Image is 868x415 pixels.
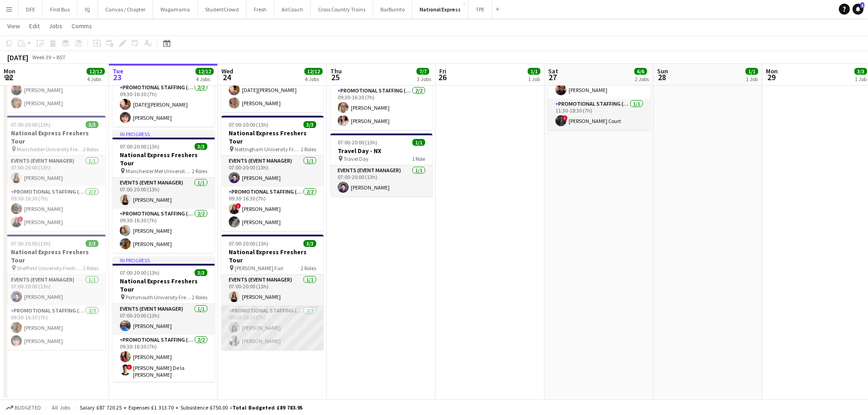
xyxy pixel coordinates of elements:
[236,203,241,209] span: !
[373,0,412,18] button: BarBurrito
[232,404,303,411] span: Total Budgeted £89 783.95
[746,76,758,82] div: 1 Job
[113,130,215,253] app-job-card: In progress07:00-20:00 (13h)3/3National Express Freshers Tour Manchester Met University Freshers ...
[4,156,106,187] app-card-role: Events (Event Manager)1/107:00-20:00 (13h)[PERSON_NAME]
[83,146,98,153] span: 2 Roles
[330,165,432,196] app-card-role: Events (Event Manager)1/107:00-20:00 (13h)[PERSON_NAME]
[30,54,53,61] span: Week 39
[11,121,51,128] span: 07:00-20:00 (13h)
[344,155,369,162] span: Travel Day
[657,67,668,75] span: Sun
[303,121,316,128] span: 3/3
[303,240,316,247] span: 3/3
[412,155,425,162] span: 1 Role
[120,269,159,276] span: 07:00-20:00 (13h)
[113,256,215,264] div: In progress
[68,20,96,32] a: Comms
[4,116,106,231] app-job-card: 07:00-20:00 (13h)3/3National Express Freshers Tour Manchester University Freshers Fair2 RolesEven...
[4,20,24,32] a: View
[198,0,247,18] button: StudentCrowd
[860,2,864,8] span: 1
[87,68,105,75] span: 12/12
[49,22,62,30] span: Jobs
[7,22,20,30] span: View
[4,306,106,350] app-card-role: Promotional Staffing (Brand Ambassadors)2/209:30-16:30 (7h)[PERSON_NAME][PERSON_NAME]
[220,72,233,82] span: 24
[221,306,324,350] app-card-role: Promotional Staffing (Brand Ambassadors)2/209:30-16:30 (7h)[PERSON_NAME][PERSON_NAME]
[412,139,425,146] span: 1/1
[229,240,268,247] span: 07:00-20:00 (13h)
[17,146,83,153] span: Manchester University Freshers Fair
[235,146,301,153] span: Nottingham University Freshers Fair
[330,86,432,130] app-card-role: Promotional Staffing (Brand Ambassadors)2/209:30-16:30 (7h)[PERSON_NAME][PERSON_NAME]
[113,130,215,138] div: In progress
[195,269,207,276] span: 3/3
[4,68,106,112] app-card-role: Promotional Staffing (Brand Ambassadors)2/209:30-16:30 (7h)[PERSON_NAME][PERSON_NAME]
[43,0,77,18] button: First Bus
[439,67,447,75] span: Fri
[338,139,377,146] span: 07:00-20:00 (13h)
[86,121,98,128] span: 3/3
[113,178,215,209] app-card-role: Events (Event Manager)1/107:00-20:00 (13h)[PERSON_NAME]
[113,304,215,335] app-card-role: Events (Event Manager)1/107:00-20:00 (13h)[PERSON_NAME]
[304,68,323,75] span: 12/12
[153,0,198,18] button: Wagamama
[4,67,15,75] span: Mon
[412,0,468,18] button: National Express
[416,68,429,75] span: 7/7
[80,404,303,411] div: Salary £87 720.25 + Expenses £1 313.70 + Subsistence £750.00 =
[2,72,15,82] span: 22
[113,67,123,75] span: Tue
[221,248,324,264] h3: National Express Freshers Tour
[196,76,213,82] div: 4 Jobs
[11,240,51,247] span: 07:00-20:00 (13h)
[120,143,159,150] span: 07:00-20:00 (13h)
[19,0,43,18] button: DFE
[113,277,215,293] h3: National Express Freshers Tour
[113,82,215,127] app-card-role: Promotional Staffing (Brand Ambassadors)2/209:30-16:30 (7h)[DATE][PERSON_NAME][PERSON_NAME]
[113,256,215,382] app-job-card: In progress07:00-20:00 (13h)3/3National Express Freshers Tour Portsmouth University Freshers Fair...
[311,0,373,18] button: Cross Country Trains
[221,275,324,306] app-card-role: Events (Event Manager)1/107:00-20:00 (13h)[PERSON_NAME]
[18,216,23,222] span: !
[468,0,492,18] button: TPE
[15,405,41,411] span: Budgeted
[126,168,192,174] span: Manchester Met University Freshers Fair
[745,68,758,75] span: 1/1
[330,133,432,196] app-job-card: 07:00-20:00 (13h)1/1Travel Day - NX Travel Day1 RoleEvents (Event Manager)1/107:00-20:00 (13h)[PE...
[195,68,214,75] span: 12/12
[330,67,342,75] span: Thu
[26,20,43,32] a: Edit
[192,294,207,301] span: 2 Roles
[45,20,66,32] a: Jobs
[634,68,647,75] span: 6/6
[330,147,432,155] h3: Travel Day - NX
[417,76,431,82] div: 3 Jobs
[438,72,447,82] span: 26
[83,265,98,272] span: 2 Roles
[548,99,650,130] app-card-role: Promotional Staffing (Brand Ambassadors)1/111:30-18:30 (7h)![PERSON_NAME] Court
[29,22,40,30] span: Edit
[127,364,132,370] span: !
[854,68,867,75] span: 3/3
[235,265,283,272] span: [PERSON_NAME] Fair
[548,67,558,75] span: Sat
[221,67,233,75] span: Wed
[4,235,106,350] app-job-card: 07:00-20:00 (13h)3/3National Express Freshers Tour Sheffield University Freshers Fair2 RolesEvent...
[7,53,28,62] div: [DATE]
[528,68,540,75] span: 1/1
[111,72,123,82] span: 23
[86,240,98,247] span: 3/3
[4,275,106,306] app-card-role: Events (Event Manager)1/107:00-20:00 (13h)[PERSON_NAME]
[247,0,274,18] button: Fresh
[4,248,106,264] h3: National Express Freshers Tour
[765,72,778,82] span: 29
[126,294,192,301] span: Portsmouth University Freshers Fair
[4,129,106,145] h3: National Express Freshers Tour
[221,116,324,231] div: 07:00-20:00 (13h)3/3National Express Freshers Tour Nottingham University Freshers Fair2 RolesEven...
[301,265,316,272] span: 2 Roles
[853,4,863,15] a: 1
